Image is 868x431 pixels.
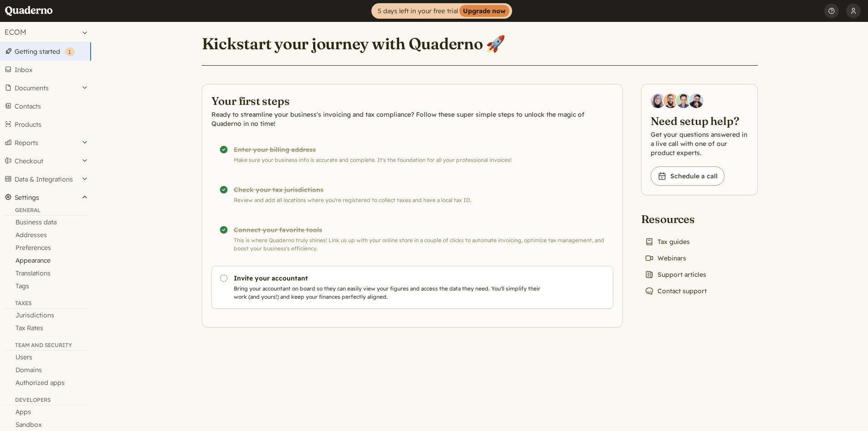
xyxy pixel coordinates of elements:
h2: Your first steps [211,93,613,108]
a: Tax guides [641,235,693,248]
img: Javier Rubio, DevRel at Quaderno [689,93,704,108]
div: Taxes [4,300,87,309]
a: Support articles [641,268,710,281]
h1: Kickstart your journey with Quaderno 🚀 [202,34,506,54]
img: Diana Carrasco, Account Executive at Quaderno [651,93,665,108]
a: Contact support [641,285,710,297]
p: Get your questions answered in a live call with one of our product experts. [651,130,748,157]
h3: Invite your accountant [234,274,544,283]
strong: Upgrade now [459,5,509,17]
div: General [4,207,87,216]
h2: Resources [641,212,710,226]
div: Team and security [4,342,87,351]
p: Ready to streamline your business's invoicing and tax compliance? Follow these super simple steps... [211,110,613,128]
h2: Need setup help? [651,114,748,128]
p: Bring your accountant on board so they can easily view your figures and access the data they need... [234,285,544,301]
a: 5 days left in your free trialUpgrade now [371,3,512,19]
div: Developers [4,396,87,405]
a: Schedule a call [651,166,724,186]
img: Jairo Fumero, Account Executive at Quaderno [663,93,678,108]
img: Ivo Oltmans, Business Developer at Quaderno [676,93,691,108]
a: Webinars [641,252,690,265]
a: Invite your accountant Bring your accountant on board so they can easily view your figures and ac... [211,266,613,309]
span: 1 [68,48,71,55]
